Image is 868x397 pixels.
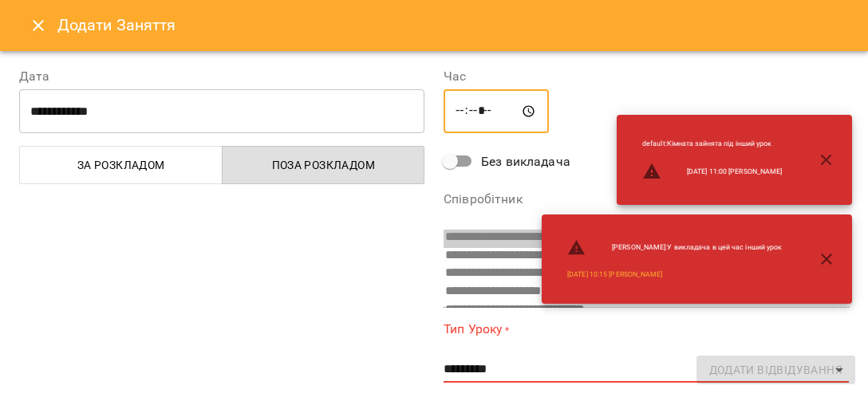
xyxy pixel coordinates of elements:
button: Close [19,6,57,45]
span: Без викладача [481,152,570,171]
li: [DATE] 11:00 [PERSON_NAME] [629,155,795,187]
label: Дата [19,70,424,83]
li: [PERSON_NAME] : У викладача в цей час інший урок [554,232,795,264]
h6: Додати Заняття [57,13,849,37]
label: Час [444,70,849,83]
button: За розкладом [19,146,223,184]
label: Співробітник [444,193,849,206]
span: Поза розкладом [232,155,416,175]
li: default : Кімната зайнята під інший урок [629,132,795,155]
a: [DATE] 10:15 [PERSON_NAME] [567,269,662,280]
button: Поза розкладом [222,146,425,184]
label: Тип Уроку [444,320,849,339]
span: За розкладом [30,155,213,175]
